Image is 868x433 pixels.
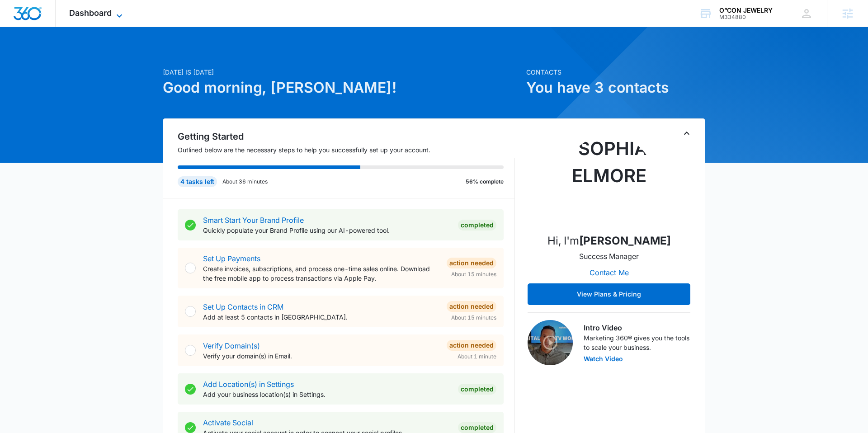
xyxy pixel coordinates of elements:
a: Activate Social [203,418,253,427]
div: Action Needed [447,301,496,312]
img: Sophia Elmore [564,135,654,226]
h2: Getting Started [178,130,515,143]
div: Completed [458,384,496,395]
div: account id [719,14,773,20]
h3: Intro Video [584,322,690,333]
button: View Plans & Pricing [528,283,690,305]
a: Verify Domain(s) [203,341,260,350]
p: Contacts [526,67,705,77]
p: Verify your domain(s) in Email. [203,351,439,361]
p: Marketing 360® gives you the tools to scale your business. [584,333,690,352]
p: Add your business location(s) in Settings. [203,390,451,399]
p: 56% complete [466,178,504,186]
p: Create invoices, subscriptions, and process one-time sales online. Download the free mobile app t... [203,264,439,283]
button: Watch Video [584,356,623,362]
p: About 36 minutes [222,178,268,186]
a: Smart Start Your Brand Profile [203,216,304,225]
div: account name [719,7,773,14]
p: Quickly populate your Brand Profile using our AI-powered tool. [203,226,451,235]
div: Action Needed [447,258,496,268]
p: Success Manager [579,251,639,262]
button: Contact Me [580,262,638,283]
p: Outlined below are the necessary steps to help you successfully set up your account. [178,145,515,155]
div: Completed [458,422,496,433]
span: Dashboard [69,8,112,18]
p: [DATE] is [DATE] [163,67,521,77]
span: About 1 minute [458,353,496,361]
div: 4 tasks left [178,176,217,187]
p: Add at least 5 contacts in [GEOGRAPHIC_DATA]. [203,312,439,322]
strong: [PERSON_NAME] [579,234,671,247]
span: About 15 minutes [451,314,496,322]
img: Intro Video [528,320,573,365]
a: Add Location(s) in Settings [203,380,294,389]
div: Action Needed [447,340,496,351]
a: Set Up Payments [203,254,260,263]
h1: You have 3 contacts [526,77,705,99]
div: Completed [458,220,496,231]
a: Set Up Contacts in CRM [203,302,283,311]
p: Hi, I'm [547,233,671,249]
button: Toggle Collapse [681,128,692,139]
h1: Good morning, [PERSON_NAME]! [163,77,521,99]
span: About 15 minutes [451,270,496,278]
